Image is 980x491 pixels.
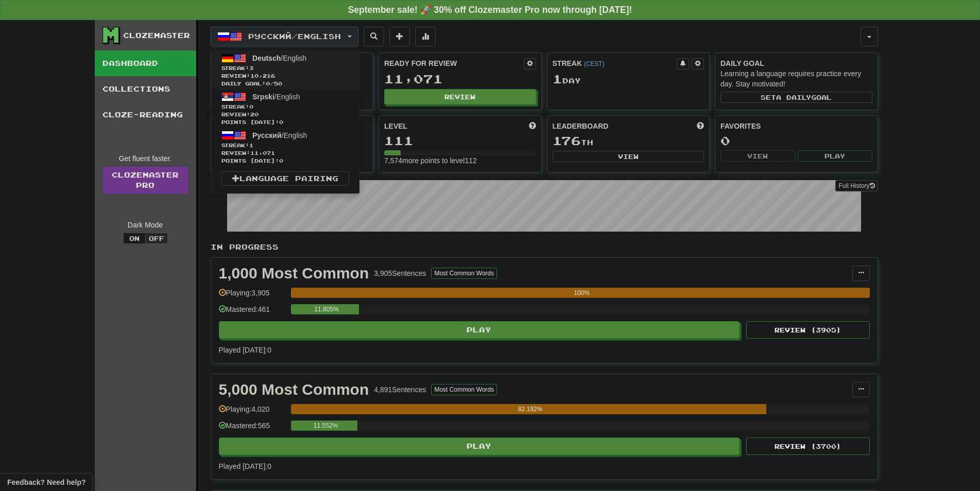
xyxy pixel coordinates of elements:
[746,321,870,339] button: Review (3905)
[221,72,349,80] span: Review: 10,216
[374,268,426,278] div: 3,905 Sentences
[221,118,349,126] span: Points [DATE]: 0
[145,233,168,244] button: Off
[219,437,740,455] button: Play
[252,54,281,62] span: Deutsch
[384,134,536,147] div: 111
[102,153,188,164] div: Get fluent faster.
[720,68,872,89] div: Learning a language requires practice every day. Stay motivated!
[7,477,85,487] span: Open feedback widget
[252,93,274,101] span: Srpski
[553,72,562,86] span: 1
[553,134,704,148] div: th
[102,166,188,194] a: ClozemasterPro
[249,142,253,148] span: 1
[211,27,358,46] button: Русский/English
[389,27,410,46] button: Add sentence to collection
[384,155,536,166] div: 7,574 more points to level 112
[384,73,536,85] div: 11,071
[776,94,811,101] span: a daily
[219,462,271,470] span: Played [DATE]: 0
[697,121,704,131] span: This week in points, UTC
[219,266,369,281] div: 1,000 Most Common
[431,384,497,395] button: Most Common Words
[221,103,349,111] span: Streak:
[221,157,349,165] span: Points [DATE]: 0
[553,151,704,162] button: View
[95,102,196,128] a: Cloze-Reading
[95,76,196,102] a: Collections
[720,134,872,147] div: 0
[720,58,872,68] div: Daily Goal
[102,220,188,230] div: Dark Mode
[221,111,349,118] span: Review: 20
[294,304,359,314] div: 11.805%
[431,268,497,279] button: Most Common Words
[553,58,677,68] div: Streak
[95,50,196,76] a: Dashboard
[221,80,349,87] span: Daily Goal: / 50
[123,233,146,244] button: On
[249,65,253,71] span: 3
[294,288,870,298] div: 100%
[211,242,878,252] p: In Progress
[553,133,581,148] span: 176
[219,346,271,354] span: Played [DATE]: 0
[219,304,286,321] div: Mastered: 461
[211,128,359,166] a: Русский/EnglishStreak:1 Review:11,071Points [DATE]:0
[364,27,384,46] button: Search sentences
[221,149,349,157] span: Review: 11,071
[294,404,767,414] div: 82.192%
[219,382,369,397] div: 5,000 Most Common
[252,54,306,62] span: / English
[252,131,282,139] span: Русский
[266,80,270,86] span: 0
[252,93,300,101] span: / English
[798,150,872,162] button: Play
[221,171,349,186] a: Language Pairing
[249,103,253,110] span: 0
[123,30,190,41] div: Clozemaster
[348,5,632,15] strong: September sale! 🚀 30% off Clozemaster Pro now through [DATE]!
[294,420,358,431] div: 11.552%
[221,64,349,72] span: Streak:
[219,404,286,421] div: Playing: 4,020
[720,150,795,162] button: View
[415,27,436,46] button: More stats
[746,437,870,455] button: Review (3700)
[252,131,307,139] span: / English
[219,420,286,437] div: Mastered: 565
[553,121,609,131] span: Leaderboard
[384,121,407,131] span: Level
[584,60,605,67] a: (CEST)
[384,58,524,68] div: Ready for Review
[374,384,426,395] div: 4,891 Sentences
[248,32,341,41] span: Русский / English
[219,288,286,305] div: Playing: 3,905
[835,180,878,191] button: Full History
[211,89,359,128] a: Srpski/EnglishStreak:0 Review:20Points [DATE]:0
[219,321,740,339] button: Play
[211,50,359,89] a: Deutsch/EnglishStreak:3 Review:10,216Daily Goal:0/50
[221,142,349,149] span: Streak:
[720,121,872,131] div: Favorites
[529,121,536,131] span: Score more points to level up
[384,89,536,104] button: Review
[553,73,704,86] div: Day
[720,92,872,103] button: Seta dailygoal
